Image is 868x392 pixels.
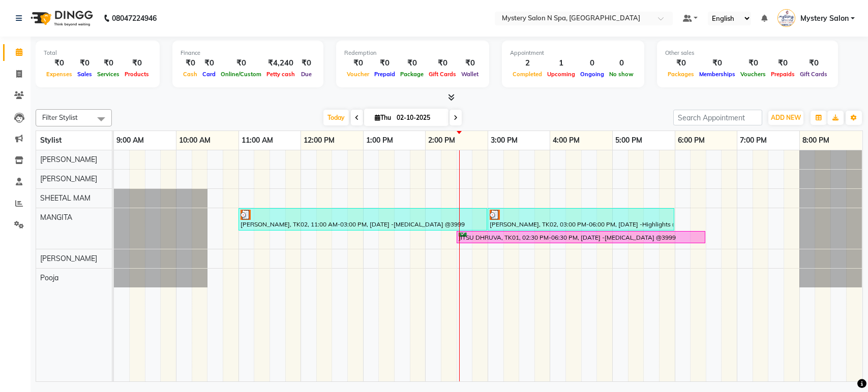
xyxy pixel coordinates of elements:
a: 12:00 PM [301,133,337,148]
div: Other sales [665,49,830,57]
div: ₹0 [344,57,372,69]
span: Upcoming [545,71,578,78]
a: 6:00 PM [675,133,707,148]
span: Online/Custom [218,71,264,78]
div: ₹0 [181,57,200,69]
span: Completed [510,71,545,78]
span: Wallet [459,71,481,78]
div: ₹0 [665,57,697,69]
div: Total [44,49,152,57]
span: Petty cash [264,71,297,78]
div: 0 [607,57,636,69]
div: 2 [510,57,545,69]
div: Appointment [510,49,636,57]
span: Packages [665,71,697,78]
div: ₹0 [768,57,797,69]
div: [PERSON_NAME], TK02, 03:00 PM-06:00 PM, [DATE] -Highlights @3999 [489,210,673,229]
a: 3:00 PM [488,133,520,148]
span: SHEETAL MAM [40,193,91,203]
span: Ongoing [578,71,607,78]
span: Card [200,71,218,78]
span: Gift Cards [426,71,459,78]
div: JITSU DHRUVA, TK01, 02:30 PM-06:30 PM, [DATE] -[MEDICAL_DATA] @3999 [458,233,704,242]
img: logo [26,4,96,32]
div: ₹0 [122,57,152,69]
span: Cash [181,71,200,78]
div: ₹0 [297,57,315,69]
span: Filter Stylist [42,113,78,121]
span: Pooja [40,273,58,282]
a: 5:00 PM [613,133,645,148]
a: 9:00 AM [114,133,146,148]
button: ADD NEW [768,111,803,125]
div: 1 [545,57,578,69]
div: ₹0 [44,57,75,69]
div: [PERSON_NAME], TK02, 11:00 AM-03:00 PM, [DATE] -[MEDICAL_DATA] @3999 [240,210,486,229]
a: 4:00 PM [550,133,582,148]
a: 11:00 AM [239,133,276,148]
span: Stylist [40,136,62,145]
div: ₹4,240 [264,57,297,69]
div: ₹0 [200,57,218,69]
input: 2025-10-02 [394,110,444,125]
a: 1:00 PM [364,133,396,148]
span: Due [298,71,314,78]
div: Redemption [344,49,481,57]
a: 2:00 PM [426,133,458,148]
div: ₹0 [218,57,264,69]
div: ₹0 [372,57,398,69]
span: MANGITA [40,213,72,222]
span: [PERSON_NAME] [40,174,97,183]
a: 7:00 PM [737,133,769,148]
span: Expenses [44,71,75,78]
span: ADD NEW [771,114,801,121]
span: Memberships [697,71,738,78]
span: Voucher [344,71,372,78]
div: ₹0 [738,57,768,69]
span: Today [323,110,349,125]
span: No show [607,71,636,78]
span: Mystery Salon [800,13,849,24]
span: Thu [372,114,394,121]
img: Mystery Salon [777,9,795,27]
span: Sales [75,71,95,78]
div: ₹0 [797,57,830,69]
span: Prepaids [768,71,797,78]
span: Products [122,71,152,78]
span: [PERSON_NAME] [40,254,97,263]
input: Search Appointment [673,110,762,125]
div: ₹0 [426,57,459,69]
div: ₹0 [459,57,481,69]
a: 8:00 PM [800,133,832,148]
span: Package [398,71,426,78]
span: Vouchers [738,71,768,78]
div: ₹0 [95,57,122,69]
div: ₹0 [398,57,426,69]
span: Services [95,71,122,78]
div: Finance [181,49,315,57]
b: 08047224946 [112,4,157,32]
span: [PERSON_NAME] [40,155,97,164]
div: ₹0 [697,57,738,69]
span: Prepaid [372,71,398,78]
a: 10:00 AM [176,133,213,148]
div: ₹0 [75,57,95,69]
span: Gift Cards [797,71,830,78]
div: 0 [578,57,607,69]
